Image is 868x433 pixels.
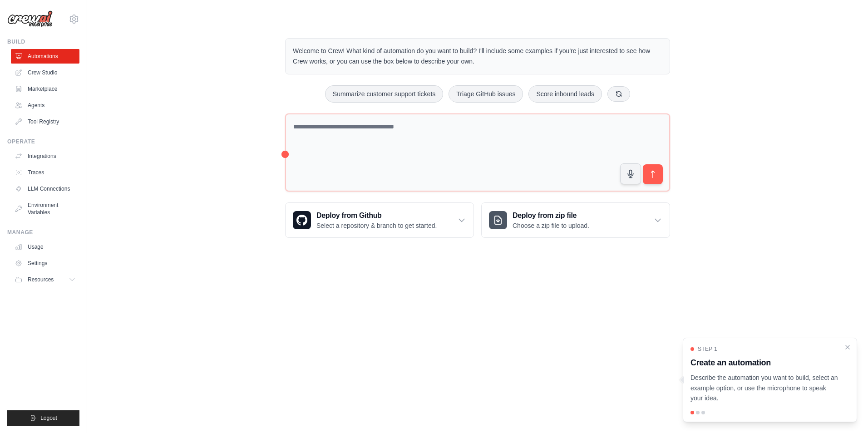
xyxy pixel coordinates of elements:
a: Marketplace [11,82,79,96]
h3: Create an automation [690,356,838,369]
h3: Deploy from zip file [513,210,589,221]
p: Select a repository & branch to get started. [316,221,437,230]
img: Logo [7,10,53,28]
span: Resources [28,276,54,283]
button: Triage GitHub issues [449,85,523,103]
div: Manage [7,229,79,236]
a: Automations [11,49,79,64]
p: Choose a zip file to upload. [513,221,589,230]
div: Operate [7,138,79,145]
a: Usage [11,240,79,254]
a: Tool Registry [11,114,79,129]
a: Crew Studio [11,65,79,80]
button: Resources [11,272,79,287]
span: Step 1 [698,345,717,353]
a: Integrations [11,149,79,163]
h3: Deploy from Github [316,210,437,221]
a: Environment Variables [11,198,79,220]
p: Describe the automation you want to build, select an example option, or use the microphone to spe... [690,373,838,403]
div: Build [7,38,79,45]
a: Settings [11,256,79,271]
a: Agents [11,98,79,113]
button: Close walkthrough [844,344,851,351]
a: LLM Connections [11,182,79,196]
button: Logout [7,410,79,426]
p: Welcome to Crew! What kind of automation do you want to build? I'll include some examples if you'... [293,46,662,67]
button: Summarize customer support tickets [325,85,443,103]
span: Logout [40,414,57,422]
button: Score inbound leads [528,85,602,103]
a: Traces [11,165,79,180]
